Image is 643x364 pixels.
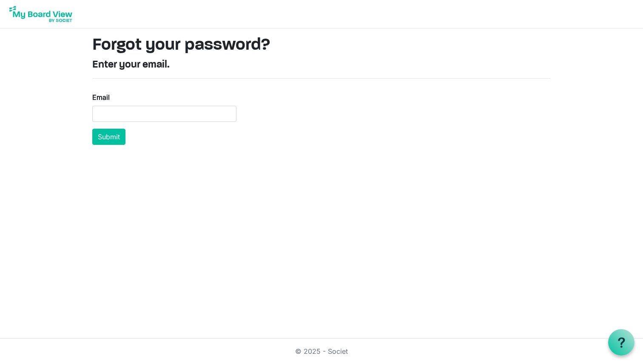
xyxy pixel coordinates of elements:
[92,129,125,145] button: Submit
[295,347,348,356] a: © 2025 - Societ
[92,92,110,102] label: Email
[92,35,551,56] h1: Forgot your password?
[92,59,551,71] h4: Enter your email.
[7,3,75,25] img: My Board View Logo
